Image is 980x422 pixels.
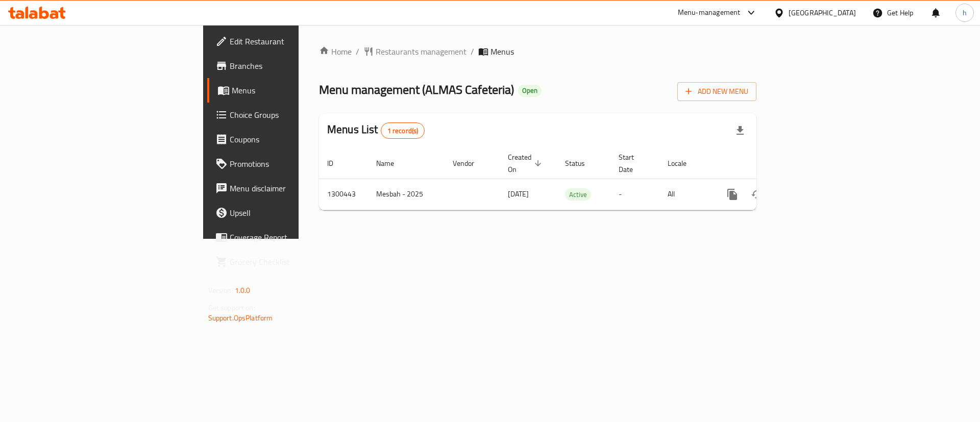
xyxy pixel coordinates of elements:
[720,182,745,207] button: more
[232,84,359,96] span: Menus
[565,157,598,169] span: Status
[508,187,529,201] span: [DATE]
[207,176,367,201] a: Menu disclaimer
[659,179,712,210] td: All
[230,231,359,243] span: Coverage Report
[677,82,756,101] button: Add New Menu
[207,127,367,152] a: Coupons
[376,157,407,169] span: Name
[963,7,967,18] span: h
[368,179,445,210] td: Mesbah - 2025
[453,157,487,169] span: Vendor
[230,158,359,170] span: Promotions
[619,151,647,176] span: Start Date
[207,78,367,103] a: Menus
[381,122,425,139] div: Total records count
[685,85,748,98] span: Add New Menu
[327,122,425,139] h2: Menus List
[230,60,359,72] span: Branches
[678,7,741,19] div: Menu-management
[319,45,756,58] nav: breadcrumb
[230,207,359,219] span: Upsell
[728,118,752,143] div: Export file
[471,45,474,58] li: /
[230,35,359,47] span: Edit Restaurant
[207,225,367,250] a: Coverage Report
[518,86,542,95] span: Open
[207,54,367,78] a: Branches
[208,301,255,314] span: Get support on:
[235,284,251,297] span: 1.0.0
[745,182,769,207] button: Change Status
[610,179,659,210] td: -
[376,45,467,58] span: Restaurants management
[319,148,826,210] table: enhanced table
[207,29,367,54] a: Edit Restaurant
[491,45,514,58] span: Menus
[208,311,273,325] a: Support.OpsPlatform
[207,152,367,176] a: Promotions
[319,78,514,101] span: Menu management ( ALMAS Cafeteria )
[230,109,359,121] span: Choice Groups
[327,157,347,169] span: ID
[230,182,359,194] span: Menu disclaimer
[230,256,359,268] span: Grocery Checklist
[207,250,367,274] a: Grocery Checklist
[230,133,359,145] span: Coupons
[712,148,826,179] th: Actions
[668,157,700,169] span: Locale
[207,201,367,225] a: Upsell
[208,284,233,297] span: Version:
[381,126,425,136] span: 1 record(s)
[518,85,542,97] div: Open
[207,103,367,127] a: Choice Groups
[363,45,467,58] a: Restaurants management
[508,151,545,176] span: Created On
[565,189,591,201] span: Active
[789,7,856,18] div: [GEOGRAPHIC_DATA]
